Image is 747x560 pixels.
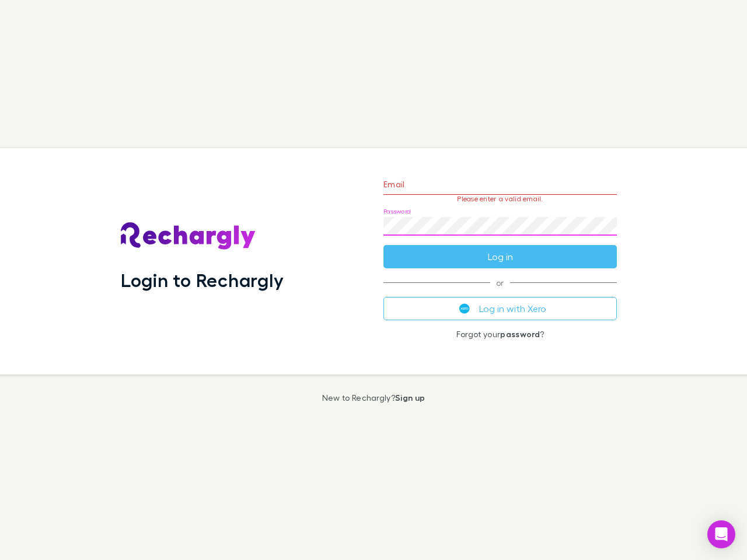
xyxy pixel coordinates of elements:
[383,207,411,216] label: Password
[121,269,284,291] h1: Login to Rechargly
[459,303,470,314] img: Xero's logo
[500,329,540,339] a: password
[383,330,617,339] p: Forgot your ?
[383,297,617,320] button: Log in with Xero
[383,195,617,203] p: Please enter a valid email.
[121,222,256,250] img: Rechargly's Logo
[707,520,735,548] div: Open Intercom Messenger
[322,393,425,402] p: New to Rechargly?
[395,393,425,402] a: Sign up
[383,245,617,268] button: Log in
[383,282,617,283] span: or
